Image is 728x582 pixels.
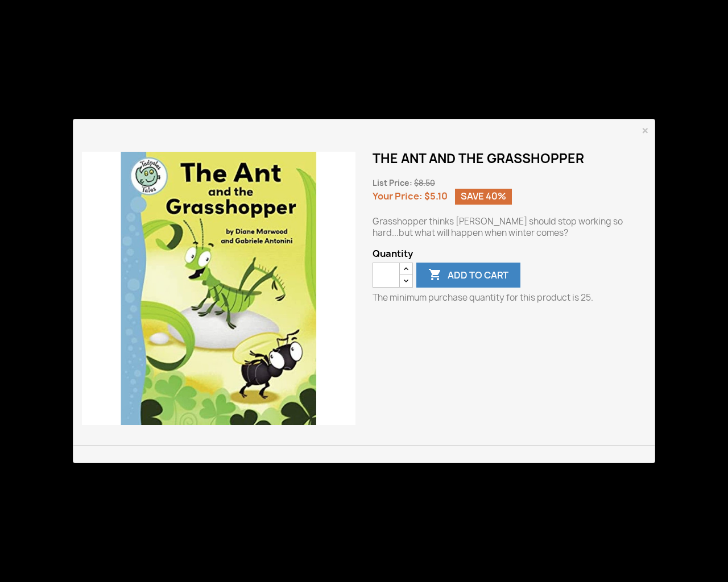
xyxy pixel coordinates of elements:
[416,263,520,288] button: Add to cart
[373,248,646,259] span: Quantity
[642,121,649,140] span: ×
[373,263,400,288] input: Quantity
[373,292,646,304] p: The minimum purchase quantity for this product is 25.
[373,178,412,188] span: List Price:
[455,189,512,205] span: Save 40%
[428,269,442,282] i: 
[414,178,435,188] span: $8.50
[373,190,423,202] span: Your Price:
[642,124,649,138] button: Close
[424,190,448,202] span: $5.10
[82,152,355,425] img: The Ant and the Grasshopper
[373,216,646,239] p: Grasshopper thinks [PERSON_NAME] should stop working so hard...but what will happen when winter c...
[373,152,646,165] h1: The Ant and the Grasshopper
